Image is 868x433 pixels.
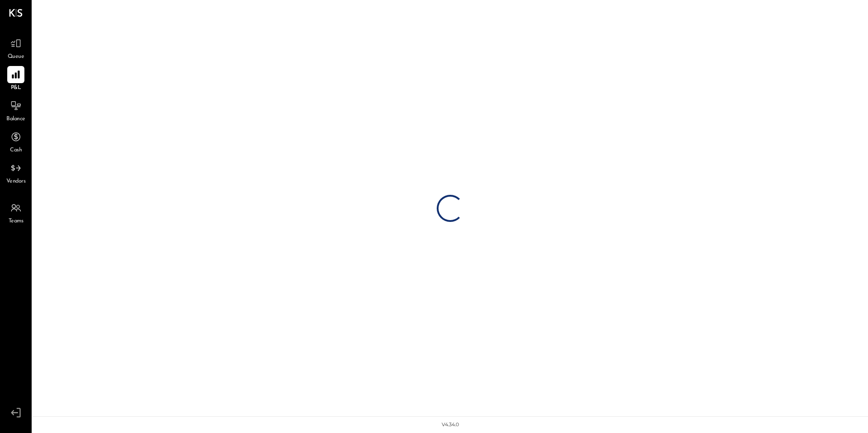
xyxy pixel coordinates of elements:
a: Cash [0,128,31,155]
a: Balance [0,97,31,123]
span: Teams [9,217,24,226]
span: Queue [8,53,24,61]
div: v 4.34.0 [442,421,459,428]
span: Cash [10,146,22,155]
a: P&L [0,66,31,92]
a: Vendors [0,160,31,186]
span: Vendors [6,178,26,186]
span: P&L [11,84,21,92]
a: Queue [0,35,31,61]
a: Teams [0,199,31,226]
span: Balance [6,115,25,123]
